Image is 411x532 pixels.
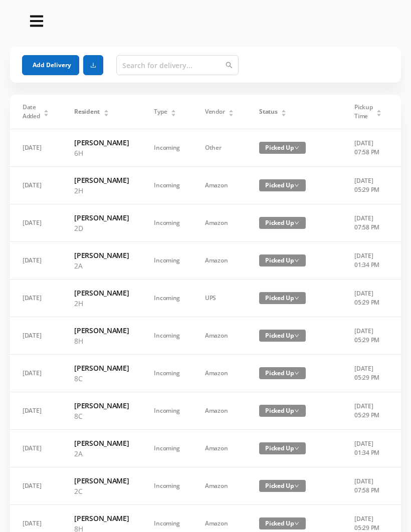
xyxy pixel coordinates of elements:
[376,108,382,111] i: icon: caret-up
[192,430,247,467] td: Amazon
[141,280,192,317] td: Incoming
[22,55,79,75] button: Add Delivery
[74,185,129,196] p: 2H
[74,298,129,309] p: 2H
[74,107,100,116] span: Resident
[342,129,394,167] td: [DATE] 07:58 PM
[294,183,299,188] i: icon: down
[23,103,40,121] span: Date Added
[294,220,299,225] i: icon: down
[294,408,299,413] i: icon: down
[294,483,299,488] i: icon: down
[294,371,299,376] i: icon: down
[44,108,49,111] i: icon: caret-up
[342,430,394,467] td: [DATE] 01:34 PM
[192,467,247,505] td: Amazon
[74,400,129,411] h6: [PERSON_NAME]
[192,392,247,430] td: Amazon
[10,129,62,167] td: [DATE]
[10,167,62,204] td: [DATE]
[10,392,62,430] td: [DATE]
[259,217,306,229] span: Picked Up
[192,242,247,280] td: Amazon
[74,373,129,384] p: 8C
[342,280,394,317] td: [DATE] 05:29 PM
[342,204,394,242] td: [DATE] 07:58 PM
[74,363,129,373] h6: [PERSON_NAME]
[376,108,382,114] div: Sort
[342,242,394,280] td: [DATE] 01:34 PM
[192,280,247,317] td: UPS
[83,55,103,75] button: icon: download
[259,254,306,267] span: Picked Up
[294,258,299,263] i: icon: down
[103,112,109,115] i: icon: caret-down
[141,204,192,242] td: Incoming
[259,442,306,454] span: Picked Up
[74,288,129,298] h6: [PERSON_NAME]
[226,62,233,69] i: icon: search
[74,260,129,271] p: 2A
[116,55,239,75] input: Search for delivery...
[141,392,192,430] td: Incoming
[74,486,129,496] p: 2C
[103,108,109,111] i: icon: caret-up
[154,107,167,116] span: Type
[281,108,287,114] div: Sort
[74,137,129,148] h6: [PERSON_NAME]
[342,167,394,204] td: [DATE] 05:29 PM
[74,411,129,421] p: 8C
[259,517,306,529] span: Picked Up
[259,367,306,379] span: Picked Up
[342,467,394,505] td: [DATE] 07:58 PM
[192,129,247,167] td: Other
[259,142,306,154] span: Picked Up
[259,480,306,492] span: Picked Up
[141,317,192,355] td: Incoming
[74,223,129,233] p: 2D
[192,167,247,204] td: Amazon
[10,355,62,392] td: [DATE]
[141,430,192,467] td: Incoming
[205,107,225,116] span: Vendor
[294,296,299,301] i: icon: down
[259,107,277,116] span: Status
[192,317,247,355] td: Amazon
[228,108,234,114] div: Sort
[342,355,394,392] td: [DATE] 05:29 PM
[342,317,394,355] td: [DATE] 05:29 PM
[10,430,62,467] td: [DATE]
[354,103,372,121] span: Pickup Time
[141,355,192,392] td: Incoming
[294,446,299,451] i: icon: down
[43,108,49,114] div: Sort
[10,242,62,280] td: [DATE]
[171,108,176,111] i: icon: caret-up
[103,108,109,114] div: Sort
[192,355,247,392] td: Amazon
[229,108,234,111] i: icon: caret-up
[259,292,306,304] span: Picked Up
[259,405,306,417] span: Picked Up
[74,325,129,336] h6: [PERSON_NAME]
[281,112,287,115] i: icon: caret-down
[294,145,299,150] i: icon: down
[74,250,129,260] h6: [PERSON_NAME]
[74,175,129,185] h6: [PERSON_NAME]
[10,317,62,355] td: [DATE]
[74,475,129,486] h6: [PERSON_NAME]
[171,112,176,115] i: icon: caret-down
[10,280,62,317] td: [DATE]
[259,179,306,191] span: Picked Up
[141,467,192,505] td: Incoming
[74,148,129,158] p: 6H
[229,112,234,115] i: icon: caret-down
[74,448,129,459] p: 2A
[294,333,299,338] i: icon: down
[10,467,62,505] td: [DATE]
[259,330,306,342] span: Picked Up
[170,108,176,114] div: Sort
[141,129,192,167] td: Incoming
[281,108,287,111] i: icon: caret-up
[74,438,129,448] h6: [PERSON_NAME]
